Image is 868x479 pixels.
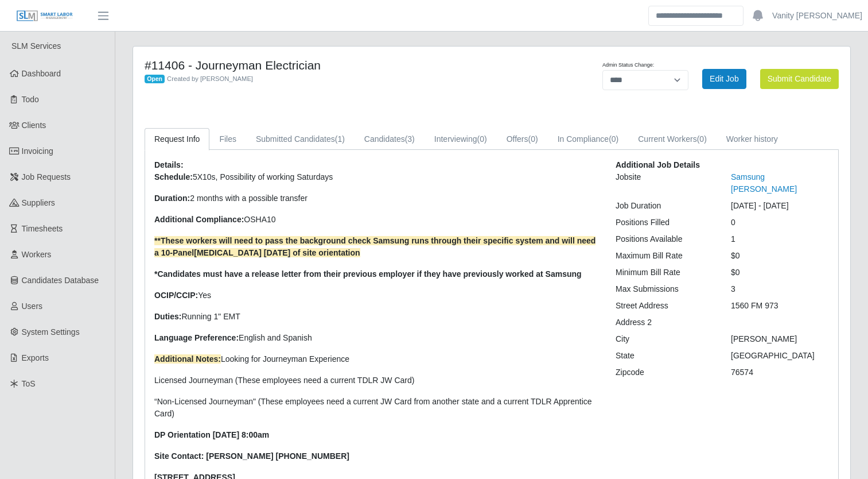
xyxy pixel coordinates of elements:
[154,312,240,321] span: Running 1" EMT
[648,6,744,26] input: Search
[154,353,598,365] p: Looking for Journeyman Experience
[607,171,722,195] div: Jobsite
[145,58,542,72] h4: #11406 - Journeyman Electrician
[628,128,717,150] a: Current Workers
[717,128,788,150] a: Worker history
[154,160,184,169] b: Details:
[22,353,49,362] span: Exports
[722,366,838,378] div: 76574
[607,250,722,262] div: Maximum Bill Rate
[154,214,598,226] p: OSHA10
[145,75,165,84] span: Open
[355,128,425,150] a: Candidates
[335,134,345,144] span: (1)
[548,128,629,150] a: In Compliance
[16,10,73,22] img: SLM Logo
[194,248,360,257] span: [MEDICAL_DATA] [DATE] of site orientation
[607,300,722,312] div: Street Address
[607,366,722,378] div: Zipcode
[607,266,722,279] div: Minimum Bill Rate
[154,312,181,321] strong: Duties:
[607,283,722,295] div: Max Submissions
[154,215,244,224] strong: Additional Compliance:
[22,95,39,104] span: Todo
[528,134,538,144] span: (0)
[154,374,598,387] p: Licensed Journeyman (These employees need a current TDLR JW Card)
[22,121,46,130] span: Clients
[607,333,722,345] div: City
[154,269,582,279] span: *Candidates must have a release letter from their previous employer if they have previously worke...
[607,200,722,212] div: Job Duration
[22,224,63,233] span: Timesheets
[209,128,246,150] a: Files
[702,69,746,89] a: Edit Job
[154,194,190,203] strong: Duration:
[722,283,838,295] div: 3
[22,379,36,388] span: ToS
[609,134,618,144] span: (0)
[607,233,722,245] div: Positions Available
[497,128,548,150] a: Offers
[22,327,80,337] span: System Settings
[731,172,797,194] a: Samsung [PERSON_NAME]
[145,128,209,150] a: Request Info
[722,250,838,262] div: $0
[405,134,415,144] span: (3)
[602,61,654,69] label: Admin Status Change:
[154,396,598,420] p: “Non-Licensed Journeyman" (These employees need a current JW Card from another state and a curren...
[154,236,595,257] strong: **These workers will need to pass the background check Samsung runs through their specific system...
[22,69,61,78] span: Dashboard
[722,217,838,229] div: 0
[154,430,269,439] strong: DP Orientation [DATE] 8:00am
[760,69,839,89] button: Submit Candidate
[772,10,862,22] a: Vanity [PERSON_NAME]
[722,266,838,279] div: $0
[22,250,52,259] span: Workers
[154,451,349,461] strong: Site Contact: [PERSON_NAME] [PHONE_NUMBER]
[246,128,355,150] a: Submitted Candidates
[154,291,198,300] strong: OCIP/CCIP:
[607,217,722,229] div: Positions Filled
[154,171,598,183] p: 5X10s, Possibility of working Saturdays
[11,41,61,51] span: SLM Services
[722,200,838,212] div: [DATE] - [DATE]
[22,146,53,156] span: Invoicing
[154,333,239,342] strong: Language Preference:
[154,291,211,300] span: Yes
[477,134,487,144] span: (0)
[697,134,707,144] span: (0)
[22,172,71,181] span: Job Requests
[22,302,43,311] span: Users
[722,333,838,345] div: [PERSON_NAME]
[616,160,700,169] b: Additional Job Details
[154,354,221,364] strong: Additional Notes:
[607,316,722,329] div: Address 2
[154,333,312,342] span: English and Spanish
[722,300,838,312] div: 1560 FM 973
[22,276,99,285] span: Candidates Database
[154,172,193,181] strong: Schedule:
[607,350,722,362] div: State
[425,128,497,150] a: Interviewing
[722,233,838,245] div: 1
[167,75,253,82] span: Created by [PERSON_NAME]
[154,192,598,204] p: 2 months with a possible transfer
[22,198,55,207] span: Suppliers
[722,350,838,362] div: [GEOGRAPHIC_DATA]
